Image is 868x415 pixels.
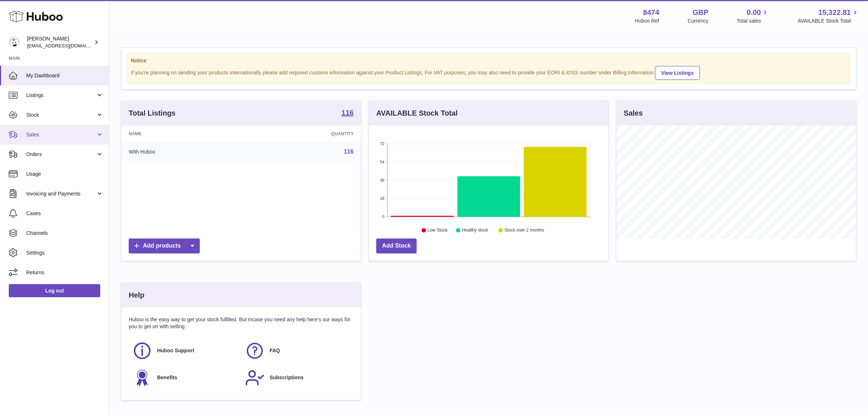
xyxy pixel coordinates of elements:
[245,368,350,388] a: Subscriptions
[27,43,107,49] span: [EMAIL_ADDRESS][DOMAIN_NAME]
[798,8,859,24] a: 15,322.81 AVAILABLE Stock Total
[380,160,384,164] text: 54
[747,8,761,18] span: 0.00
[26,230,104,237] span: Channels
[9,284,100,297] a: Log out
[342,109,354,118] a: 116
[693,8,708,18] strong: GBP
[157,347,194,354] span: Huboo Support
[737,8,769,24] a: 0.00 Total sales
[121,125,248,142] th: Name
[270,347,280,354] span: FAQ
[376,108,458,118] h3: AVAILABLE Stock Total
[798,18,859,24] span: AVAILABLE Stock Total
[635,18,659,24] div: Huboo Ref
[688,18,709,24] div: Currency
[624,108,643,118] h3: Sales
[131,65,846,80] div: If you're planning on sending your products internationally please add required customs informati...
[26,210,104,217] span: Cases
[655,66,700,80] a: View Listings
[26,249,104,256] span: Settings
[26,131,96,138] span: Sales
[129,316,354,330] p: Huboo is the easy way to get your stock fulfilled. But incase you need any help here's our ways f...
[26,72,104,79] span: My Dashboard
[27,35,93,49] div: [PERSON_NAME]
[462,228,489,233] text: Healthy stock
[132,368,238,388] a: Benefits
[26,171,104,178] span: Usage
[248,125,361,142] th: Quantity
[428,228,448,233] text: Low Stock
[380,141,384,146] text: 72
[26,269,104,276] span: Returns
[9,37,20,48] img: internalAdmin-8474@internal.huboo.com
[270,374,304,381] span: Subscriptions
[737,18,769,24] span: Total sales
[344,148,354,155] a: 116
[132,341,238,361] a: Huboo Support
[131,57,846,64] strong: Notice
[376,238,417,253] a: Add Stock
[121,142,248,161] td: With Huboo
[26,112,96,119] span: Stock
[380,178,384,182] text: 36
[129,290,144,300] h3: Help
[245,341,350,361] a: FAQ
[157,374,177,381] span: Benefits
[380,196,384,201] text: 18
[129,108,176,118] h3: Total Listings
[818,8,851,18] span: 15,322.81
[26,151,96,158] span: Orders
[26,190,96,197] span: Invoicing and Payments
[382,214,384,219] text: 0
[643,8,659,18] strong: 8474
[129,238,200,253] a: Add products
[342,109,354,116] strong: 116
[26,92,96,99] span: Listings
[505,228,544,233] text: Stock over 2 months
